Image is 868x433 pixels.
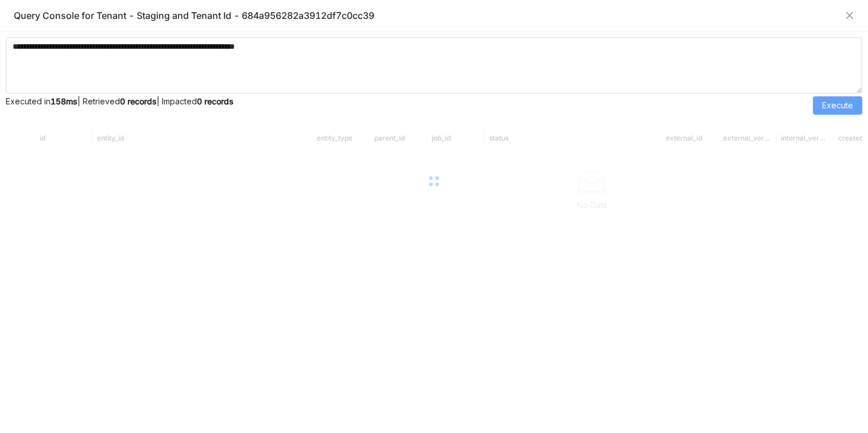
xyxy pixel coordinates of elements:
strong: 158ms [51,96,77,106]
button: Close [845,11,854,20]
strong: 0 records [197,96,234,106]
div: Executed in | Retrieved | Impacted [6,96,813,115]
button: Execute [813,96,862,115]
span: Execute [822,99,853,112]
strong: 0 records [120,96,157,106]
div: Query Console for Tenant - Staging and Tenant Id - 684a956282a3912df7c0cc39 [14,9,839,22]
